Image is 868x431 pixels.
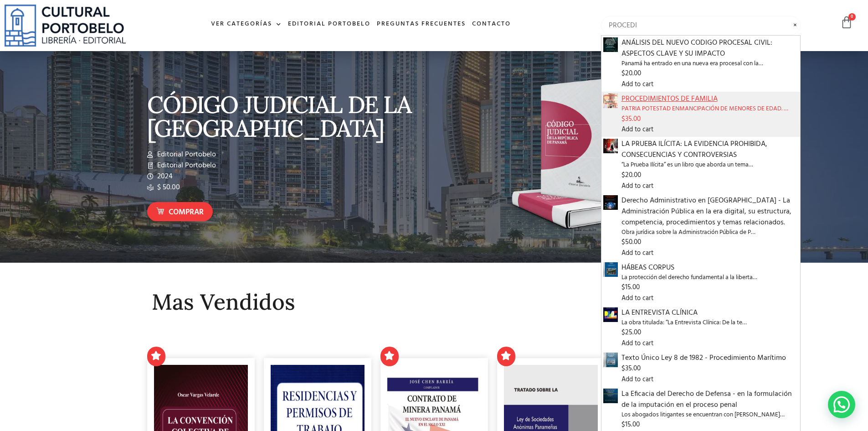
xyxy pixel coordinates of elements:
span: Los abogados litigantes se encuentran con [PERSON_NAME]… [621,410,799,420]
bdi: 15.00 [621,282,640,293]
a: Add to cart: “HÁBEAS CORPUS” [621,293,653,304]
span: 0 [848,13,856,21]
bdi: 20.00 [621,68,641,79]
a: Texto Único Ley 8 de 1982 - Procedimiento Marítimo [603,354,618,366]
img: BA-260-JOVANE-HÁBEAS CORPUS-01 [603,262,618,277]
span: $ [621,419,625,430]
span: Editorial Portobelo [155,149,216,160]
a: Derecho Administrativo en [GEOGRAPHIC_DATA] - La Administración Pública en la era digital, su est... [621,195,799,248]
bdi: 25.00 [621,327,641,338]
bdi: 20.00 [621,170,641,181]
a: Add to cart: “LA ENTREVISTA CLÍNICA” [621,338,653,349]
span: Panamá ha entrado en una nueva era procesal con la… [621,59,799,68]
span: LA ENTREVISTA CLÍNICA [621,307,799,318]
a: Comprar [147,202,213,222]
h2: Mas Vendidos [152,290,717,314]
span: $ [621,363,625,374]
span: Texto Único Ley 8 de 1982 - Procedimiento Marítimo [621,353,799,363]
a: Add to cart: “Derecho Administrativo en Panamá - La Administración Pública en la era digital, su ... [621,248,653,259]
span: Comprar [169,207,204,218]
img: 81Xhe+lqSeL._SY466_ [603,139,618,153]
a: Editorial Portobelo [285,15,374,34]
span: ANÁLISIS DEL NUEVO CODIGO PROCESAL CIVIL: ASPECTOS CLAVE Y SU IMPACTO [621,37,799,59]
a: La Eficacia del Derecho de Defensa - en la formulación de la imputación en el proceso penalLos ab... [621,389,799,430]
a: PROCEDIMIENTOS DE FAMILIAPATRIA POTESTAD ENMANCIPACIÓN DE MENORES DE EDAD. …$35.00 [621,93,799,124]
img: Captura de pantalla 2025-09-02 115825 [603,37,618,52]
input: Búsqueda [601,16,801,35]
a: Add to cart: “PROCEDIMIENTOS DE FAMILIA” [621,125,653,135]
span: $ 50.00 [155,182,180,193]
span: $ [621,68,625,79]
a: Derecho Administrativo en Panamá - La Administración Pública en la era digital, su estructura, co... [603,197,618,208]
a: PROCEDIMIENTOS DE FAMILIA [603,95,618,107]
span: Derecho Administrativo en [GEOGRAPHIC_DATA] - La Administración Pública en la era digital, su est... [621,195,799,228]
span: Obra jurídica sobre la Administración Pública de P… [621,228,799,237]
span: Limpiar [790,20,801,21]
a: Add to cart: “ANÁLISIS DEL NUEVO CODIGO PROCESAL CIVIL: ASPECTOS CLAVE Y SU IMPACTO” [621,79,653,90]
span: $ [621,327,625,338]
span: La Eficacia del Derecho de Defensa - en la formulación de la imputación en el proceso penal [621,389,799,410]
a: 0 [840,16,853,29]
a: Ver Categorías [208,15,285,34]
span: HÁBEAS CORPUS [621,262,799,273]
span: $ [621,237,625,248]
div: Contactar por WhatsApp [828,391,855,418]
img: Captura de pantalla 2025-08-12 145524 [603,93,618,108]
img: MIGUEL-BERNAL [603,195,618,210]
a: LA PRUEBA ILÍCITA: LA EVIDENCIA PROHIBIDA, CONSECUENCIAS Y CONTROVERSIAS [603,140,618,152]
span: La obra titulada: “La Entrevista Clínica: De la te… [621,318,799,327]
bdi: 35.00 [621,363,641,374]
a: LA ENTREVISTA CLÍNICALa obra titulada: “La Entrevista Clínica: De la te…$25.00 [621,307,799,338]
a: Preguntas frecuentes [374,15,469,34]
img: img20230710_12441122 [603,307,618,322]
a: HÁBEAS CORPUS [603,264,618,275]
span: Editorial Portobelo [155,160,216,171]
a: La Eficacia del Derecho de Defensa - en la formulación de la imputación en el proceso penal [603,390,618,402]
a: Contacto [469,15,514,34]
span: PATRIA POTESTAD ENMANCIPACIÓN DE MENORES DE EDAD. … [621,104,799,114]
bdi: 15.00 [621,419,640,430]
img: Captura de Pantalla 2023-01-27 a la(s) 1.30.21 p. m. [603,353,618,367]
a: Add to cart: “Texto Único Ley 8 de 1982 - Procedimiento Marítimo” [621,374,653,385]
bdi: 35.00 [621,114,641,125]
span: $ [621,282,625,293]
a: ANÁLISIS DEL NUEVO CODIGO PROCESAL CIVIL: ASPECTOS CLAVE Y SU IMPACTOPanamá ha entrado en una nue... [621,37,799,79]
img: BA-423.png [603,389,618,403]
bdi: 50.00 [621,237,641,248]
a: Texto Único Ley 8 de 1982 - Procedimiento Marítimo$35.00 [621,353,799,374]
span: $ [621,114,625,125]
a: Add to cart: “LA PRUEBA ILÍCITA: LA EVIDENCIA PROHIBIDA, CONSECUENCIAS Y CONTROVERSIAS” [621,181,653,192]
span: “La Prueba Ilícita” es un libro que aborda un tema… [621,161,799,170]
a: ANÁLISIS DEL NUEVO CODIGO PROCESAL CIVIL: ASPECTOS CLAVE Y SU IMPACTO [603,39,618,51]
span: PROCEDIMIENTOS DE FAMILIA [621,93,799,104]
a: HÁBEAS CORPUSLa protección del derecho fundamental a la liberta…$15.00 [621,262,799,293]
a: LA PRUEBA ILÍCITA: LA EVIDENCIA PROHIBIDA, CONSECUENCIAS Y CONTROVERSIAS“La Prueba Ilícita” es un... [621,139,799,180]
p: CÓDIGO JUDICIAL DE LA [GEOGRAPHIC_DATA] [147,93,430,140]
span: La protección del derecho fundamental a la liberta… [621,273,799,282]
span: 2024 [155,171,173,182]
a: LA ENTREVISTA CLÍNICA [603,309,618,321]
span: LA PRUEBA ILÍCITA: LA EVIDENCIA PROHIBIDA, CONSECUENCIAS Y CONTROVERSIAS [621,139,799,161]
span: $ [621,170,625,181]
